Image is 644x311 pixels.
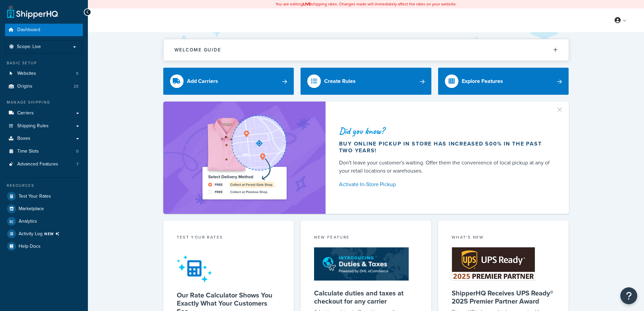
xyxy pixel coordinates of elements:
a: Add Carriers [163,68,294,95]
a: Activate In-Store Pickup [339,180,553,189]
li: Origins [5,80,83,93]
a: Boxes [5,132,83,145]
div: New Feature [314,234,418,242]
span: Shipping Rules [17,123,49,129]
li: [object Object] [5,228,83,240]
a: Activity LogNEW [5,228,83,240]
span: NEW [44,231,62,237]
span: Marketplace [19,206,44,212]
div: Manage Shipping [5,99,83,105]
div: Create Rules [324,76,356,86]
div: Did you know? [339,126,553,136]
a: Advanced Features7 [5,158,83,171]
li: Time Slots [5,145,83,158]
img: ad-shirt-map-b0359fc47e01cab431d101c4b569394f6a03f54285957d908178d52f29eb9668.png [183,112,306,204]
a: Marketplace [5,203,83,215]
span: Activity Log [19,229,62,238]
span: 5 [76,71,78,76]
button: Welcome Guide [164,39,569,61]
span: 0 [76,149,78,154]
span: Help Docs [19,244,41,249]
div: Buy online pickup in store has increased 500% in the past two years! [339,140,553,154]
div: What's New [452,234,555,242]
span: Dashboard [17,27,40,33]
div: Add Carriers [187,76,218,86]
a: Help Docs [5,240,83,252]
span: 23 [74,84,78,89]
span: Boxes [17,136,30,141]
a: Origins23 [5,80,83,93]
a: Websites5 [5,67,83,80]
h2: Welcome Guide [174,47,221,52]
b: LIVE [303,1,311,7]
span: Analytics [19,219,37,224]
span: Time Slots [17,149,39,154]
li: Websites [5,67,83,80]
a: Shipping Rules [5,120,83,132]
a: Carriers [5,107,83,119]
span: Origins [17,84,32,89]
span: Test Your Rates [19,194,51,199]
h5: Calculate duties and taxes at checkout for any carrier [314,289,418,305]
span: 7 [76,161,78,167]
div: Basic Setup [5,60,83,66]
a: Dashboard [5,24,83,36]
a: Time Slots0 [5,145,83,158]
span: Carriers [17,110,34,116]
a: Create Rules [301,68,431,95]
div: Explore Features [462,76,503,86]
a: Analytics [5,215,83,227]
li: Advanced Features [5,158,83,171]
span: Websites [17,71,36,76]
h5: ShipperHQ Receives UPS Ready® 2025 Premier Partner Award [452,289,555,305]
a: Explore Features [438,68,569,95]
button: Open Resource Center [620,287,637,304]
span: Scope: Live [17,44,41,50]
div: Test your rates [177,234,281,242]
a: Test Your Rates [5,190,83,202]
span: Advanced Features [17,161,58,167]
div: Don't leave your customer's waiting. Offer them the convenience of local pickup at any of your re... [339,159,553,175]
div: Resources [5,183,83,188]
